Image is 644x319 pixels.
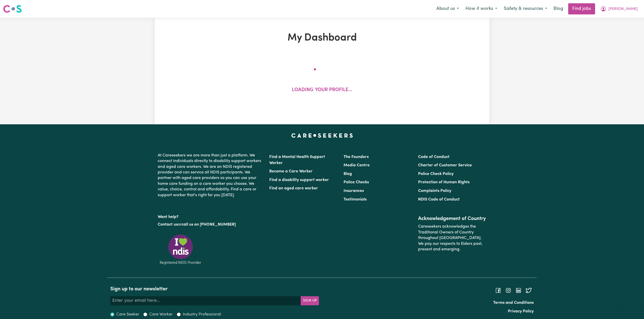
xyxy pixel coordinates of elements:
p: Careseekers acknowledges the Traditional Owners of Country throughout [GEOGRAPHIC_DATA]. We pay o... [418,222,486,254]
button: How it works [462,4,500,14]
input: Enter your email here... [110,296,301,305]
a: Insurances [344,189,364,193]
label: Industry Professional [183,311,221,317]
a: Protection of Human Rights [418,180,470,184]
a: Become a Care Worker [269,169,313,173]
a: Follow Careseekers on Twitter [526,288,532,292]
p: At Careseekers we are more than just a platform. We connect individuals directly to disability su... [158,151,263,200]
h2: Acknowledgement of Country [418,216,486,222]
h2: Sign up to our newsletter [110,286,319,292]
a: Follow Careseekers on Facebook [495,288,501,292]
a: Blog [550,3,566,14]
a: Media Centre [344,163,370,167]
a: Code of Conduct [418,155,450,159]
a: Charter of Customer Service [418,163,472,167]
a: Police Check Policy [418,172,454,176]
a: Privacy Policy [508,309,534,313]
a: call us on [PHONE_NUMBER] [182,223,236,227]
a: Follow Careseekers on Instagram [505,288,511,292]
button: My Account [597,4,641,14]
a: Blog [344,172,352,176]
label: Care Seeker [116,311,139,317]
h1: My Dashboard [213,32,431,44]
button: Subscribe [301,296,319,305]
button: Safety & resources [500,4,550,14]
a: NDIS Code of Conduct [418,197,460,202]
a: Careseekers logo [3,3,22,15]
a: The Founders [344,155,369,159]
img: Careseekers logo [3,4,22,13]
a: Follow Careseekers on LinkedIn [515,288,522,292]
a: Find jobs [568,3,595,14]
img: Registered NDIS provider [158,234,203,265]
a: Police Checks [344,180,369,184]
span: [PERSON_NAME] [609,6,638,12]
a: Testimonials [344,197,367,202]
iframe: Button to launch messaging window [624,299,640,315]
button: About us [433,4,462,14]
a: Terms and Conditions [493,301,534,305]
p: or [158,220,263,229]
a: Careseekers home page [291,133,353,137]
p: Loading your profile... [292,87,352,94]
a: Contact us [158,223,178,227]
label: Care Worker [149,311,173,317]
a: Find an aged care worker [269,186,318,190]
a: Complaints Policy [418,189,451,193]
a: Find a disability support worker [269,178,329,182]
p: Want help? [158,212,263,220]
a: Find a Mental Health Support Worker [269,155,325,165]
